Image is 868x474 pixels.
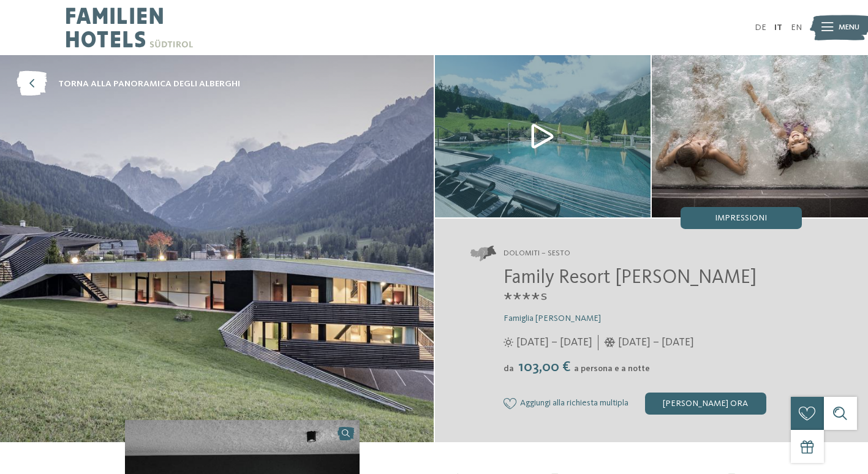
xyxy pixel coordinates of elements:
[774,23,782,32] a: IT
[839,22,859,33] span: Menu
[520,399,628,408] span: Aggiungi alla richiesta multipla
[58,78,240,90] span: torna alla panoramica degli alberghi
[504,268,757,311] span: Family Resort [PERSON_NAME] ****ˢ
[504,314,601,323] span: Famiglia [PERSON_NAME]
[435,55,651,217] img: Il nostro family hotel a Sesto, il vostro rifugio sulle Dolomiti.
[504,364,514,373] span: da
[715,214,767,222] span: Impressioni
[504,248,570,259] span: Dolomiti – Sesto
[604,337,616,347] i: Orari d'apertura inverno
[504,337,513,347] i: Orari d'apertura estate
[516,335,592,350] span: [DATE] – [DATE]
[652,55,868,217] img: Il nostro family hotel a Sesto, il vostro rifugio sulle Dolomiti.
[645,393,766,415] div: [PERSON_NAME] ora
[574,364,650,373] span: a persona e a notte
[755,23,766,32] a: DE
[17,72,240,97] a: torna alla panoramica degli alberghi
[618,335,694,350] span: [DATE] – [DATE]
[515,360,573,375] span: 103,00 €
[791,23,802,32] a: EN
